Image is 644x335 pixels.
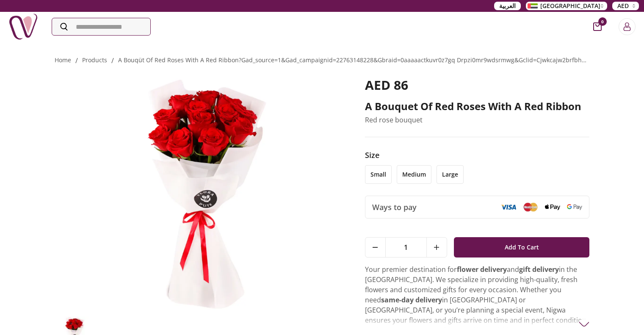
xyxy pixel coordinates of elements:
img: Arabic_dztd3n.png [528,3,538,8]
img: Visa [501,204,516,210]
span: AED [617,2,629,10]
span: Add To Cart [505,240,539,255]
span: [GEOGRAPHIC_DATA] [540,2,600,10]
strong: gift delivery [519,265,559,274]
span: Ways to pay [372,201,417,213]
strong: same-day delivery [381,295,442,305]
span: 1 [386,238,426,257]
span: 0 [598,17,607,26]
li: large [437,165,464,184]
input: Search [52,18,150,35]
button: Login [619,18,636,35]
strong: flower delivery [457,265,507,274]
li: medium [397,165,431,184]
img: arrow [579,319,589,329]
span: العربية [499,2,516,10]
h2: A bouquet of red roses with a red ribbon [365,100,590,113]
h3: Size [365,149,590,161]
img: Google Pay [567,204,582,210]
li: / [75,55,78,66]
span: AED 86 [365,76,408,94]
img: Nigwa-uae-gifts [8,12,38,42]
img: A bouquet of red roses with a red ribbon [55,78,341,311]
a: Home [55,56,71,64]
button: Add To Cart [454,237,590,257]
button: [GEOGRAPHIC_DATA] [526,2,607,10]
p: Red rose bouquet [365,115,590,125]
li: / [111,55,114,66]
li: small [365,165,392,184]
img: Apple Pay [545,204,560,210]
a: products [82,56,107,64]
img: Mastercard [523,202,538,211]
button: cart-button [593,22,602,31]
button: AED [612,2,639,10]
